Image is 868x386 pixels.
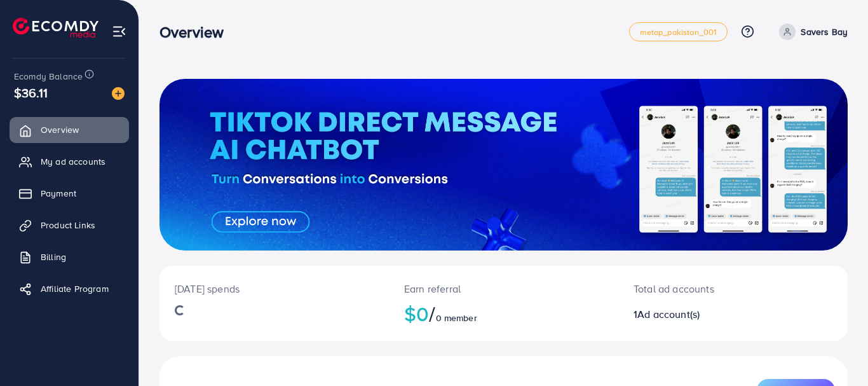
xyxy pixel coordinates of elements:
[10,181,129,206] a: Payment
[10,117,129,142] a: Overview
[634,308,775,321] h2: 1
[159,23,234,41] h3: Overview
[112,24,126,39] img: menu
[774,24,848,40] a: Savers Bay
[41,187,76,200] span: Payment
[634,281,775,296] p: Total ad accounts
[640,28,717,36] span: metap_pakistan_001
[14,70,83,83] span: Ecomdy Balance
[404,281,603,296] p: Earn referral
[10,149,129,174] a: My ad accounts
[404,301,603,326] h2: $0
[10,244,129,270] a: Billing
[41,219,95,231] span: Product Links
[175,281,374,296] p: [DATE] spends
[41,282,109,295] span: Affiliate Program
[637,307,700,321] span: Ad account(s)
[436,312,477,324] span: 0 member
[41,155,105,168] span: My ad accounts
[629,22,728,41] a: metap_pakistan_001
[801,24,848,39] p: Savers Bay
[112,87,125,100] img: image
[429,299,435,328] span: /
[10,276,129,301] a: Affiliate Program
[13,18,98,38] img: logo
[14,83,48,102] span: $36.11
[41,251,66,263] span: Billing
[10,212,129,238] a: Product Links
[41,123,79,136] span: Overview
